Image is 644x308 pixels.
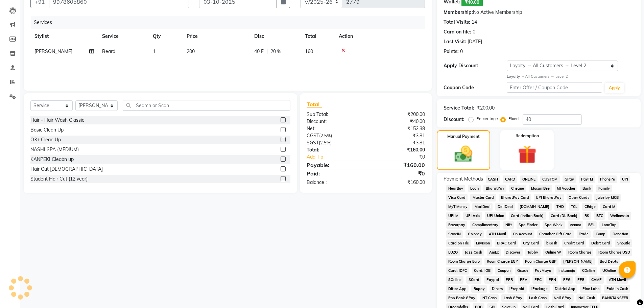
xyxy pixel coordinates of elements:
div: ₹160.00 [366,146,430,153]
span: Total [307,101,322,108]
span: SOnline [446,276,464,284]
span: MI Voucher [555,185,578,192]
th: Price [183,29,250,44]
span: RS [582,212,592,220]
span: 1 [153,48,156,54]
span: Cheque [509,185,526,192]
span: 2.5% [320,140,330,145]
span: Card M [600,203,617,211]
span: Card on File [446,239,471,247]
span: Card: IDFC [446,267,469,275]
span: 40 F [254,48,264,55]
span: Debit Card [589,239,612,247]
span: PPR [504,276,515,284]
span: Nail Cash [576,294,597,302]
span: On Account [511,230,534,238]
span: [PERSON_NAME] [34,48,72,54]
span: Bank [580,185,593,192]
div: ₹3.81 [366,139,430,146]
span: Trade [577,230,591,238]
span: UPI M [446,212,461,220]
span: MariDeal [472,203,493,211]
div: ₹40.00 [366,118,430,125]
div: Hair Cut [DEMOGRAPHIC_DATA] [30,166,103,173]
span: [PERSON_NAME] [561,258,595,265]
div: Basic Clean Up [30,126,64,134]
div: Balance : [302,179,366,186]
label: Fixed [508,116,519,122]
th: Total [301,29,335,44]
span: Envision [474,239,492,247]
span: CUSTOM [540,175,560,183]
span: UPI [620,175,630,183]
div: KANPEKI Cleabn up [30,156,74,163]
a: Add Tip [302,153,376,161]
span: Room Charge EGP [484,258,520,265]
span: Loan [468,185,481,192]
span: Spa Week [543,221,565,229]
div: Total Visits: [444,19,470,26]
span: Venmo [568,221,583,229]
span: NT Cash [480,294,499,302]
span: Spa Finder [517,221,540,229]
span: Rupay [471,285,487,293]
label: Manual Payment [447,134,480,140]
span: 200 [187,48,195,54]
span: LoanTap [599,221,619,229]
span: Credit Card [562,239,587,247]
span: Beard [102,48,115,54]
span: GMoney [466,230,484,238]
span: CGST [307,133,319,139]
div: Points: [444,48,459,55]
span: LUZO [446,248,460,256]
div: Sub Total: [302,111,366,118]
span: Discover [504,248,523,256]
span: Comp [593,230,607,238]
span: AmEx [487,248,501,256]
span: PPC [532,276,544,284]
span: PPN [546,276,558,284]
span: Room Charge Euro [446,258,482,265]
button: Apply [605,83,624,93]
span: bKash [544,239,559,247]
span: GPay [563,175,576,183]
img: _cash.svg [449,144,478,164]
span: Instamojo [556,267,577,275]
span: DefiDeal [495,203,515,211]
span: Shoutlo [615,239,632,247]
span: ATH Movil [606,276,628,284]
span: THD [554,203,566,211]
span: iPrepaid [507,285,527,293]
span: PayMaya [533,267,554,275]
input: Enter Offer / Coupon Code [507,82,602,93]
span: Nail GPay [552,294,574,302]
div: ₹0 [377,153,430,161]
span: PhonePe [598,175,617,183]
span: Room Charge GBP [523,258,558,265]
span: Razorpay [446,221,468,229]
span: UPI Union [485,212,506,220]
span: Jazz Cash [462,248,484,256]
span: Family [596,185,612,192]
span: Paypal [484,276,501,284]
div: ₹3.81 [366,132,430,139]
span: Payment Methods [444,175,483,183]
span: Card (Indian Bank) [509,212,546,220]
span: Chamber Gift Card [537,230,574,238]
span: CAMP [589,276,604,284]
th: Service [98,29,149,44]
span: Pnb Bank GPay [446,294,478,302]
div: Card on file: [444,28,471,35]
span: SaveIN [446,230,463,238]
span: Card: IOB [472,267,493,275]
div: ₹152.38 [366,125,430,132]
div: ₹0 [366,169,430,177]
span: ATH Movil [486,230,508,238]
img: _gift.svg [512,143,542,166]
span: Wellnessta [608,212,631,220]
div: Payable: [302,161,366,169]
span: NearBuy [446,185,466,192]
div: NASHI SPA (MEDIUM) [30,146,79,153]
div: Net: [302,125,366,132]
span: Master Card [470,194,496,202]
